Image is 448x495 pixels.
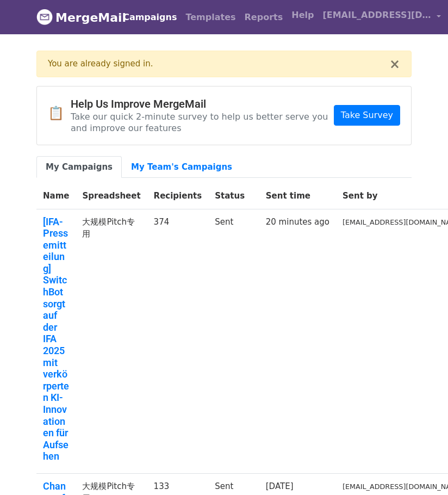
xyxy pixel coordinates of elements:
[287,4,318,26] a: Help
[48,58,389,70] div: You are already signed in.
[36,183,76,209] th: Name
[181,7,240,28] a: Templates
[48,106,71,121] span: 📋
[122,156,241,178] a: My Team's Campaigns
[36,9,53,25] img: MergeMail logo
[334,105,400,126] a: Take Survey
[71,97,334,110] h4: Help Us Improve MergeMail
[147,209,209,473] td: 374
[76,183,147,209] th: Spreadsheet
[36,156,122,178] a: My Campaigns
[43,216,69,462] a: [IFA-Pressemitteilung] SwitchBot sorgt auf der IFA 2025 mit verkörperten KI-Innovationen für Aufs...
[266,217,329,227] a: 20 minutes ago
[208,209,259,473] td: Sent
[322,9,431,22] span: [EMAIL_ADDRESS][DOMAIN_NAME]
[71,111,334,134] p: Take our quick 2-minute survey to help us better serve you and improve our features
[240,7,288,28] a: Reports
[266,481,294,491] a: [DATE]
[259,183,336,209] th: Sent time
[318,4,445,30] a: [EMAIL_ADDRESS][DOMAIN_NAME]
[147,183,209,209] th: Recipients
[119,7,181,28] a: Campaigns
[76,209,147,473] td: 大规模Pitch专用
[36,6,110,29] a: MergeMail
[208,183,259,209] th: Status
[389,58,400,71] button: ×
